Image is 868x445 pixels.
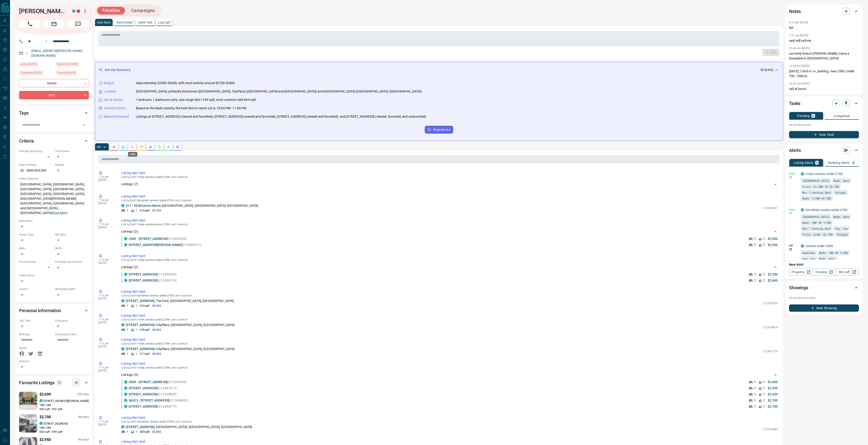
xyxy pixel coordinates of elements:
div: Activity Summary[DATE] [99,66,779,74]
h1: [PERSON_NAME] [19,7,65,15]
p: $2,650 [768,392,778,397]
p: said will call me [789,38,859,43]
img: Favourited listing [15,392,42,410]
div: Tasks [789,98,859,109]
p: call at lunch [789,87,859,91]
p: Log Call [158,21,170,24]
a: [STREET_ADDRESS] [126,323,155,327]
p: Min Size: [55,233,89,237]
div: Calls [128,152,137,157]
a: Mr.Loft [836,268,859,276]
span: Polygon [837,232,848,237]
a: Condos [812,268,836,276]
p: 1 [135,352,137,356]
div: Criteria [19,136,89,146]
p: (C12459693) [129,236,187,241]
span: Signed up [DATE] [57,62,78,66]
div: condos.ca [124,387,127,390]
p: Pre-Approved: [19,260,53,264]
div: condos.ca [124,237,127,240]
p: 7:51 pm [DATE] [789,34,808,37]
span: [GEOGRAPHIC_DATA] [802,178,829,183]
span: Mode: Rent [834,178,849,183]
p: [STREET_ADDRESS][PERSON_NAME] [44,399,89,403]
p: C12459226 [763,301,778,305]
p: [DATE] [98,297,114,300]
button: Regenerate [425,126,453,134]
p: 1 [754,386,756,391]
p: 1 [763,243,765,247]
a: 517 - 50 Bruyeres Mews [126,204,161,207]
p: [DATE] [98,345,114,348]
p: 517 sqft [140,352,150,356]
img: Favourited listing [15,414,42,433]
h2: Notes [789,8,801,15]
svg: Calls [130,145,134,149]
p: $2,600 [768,278,778,283]
p: 600 sqft - 699 sqft [39,407,89,411]
h2: Personal Information [19,307,61,314]
p: (C12454951) [129,398,189,403]
p: Address: [19,359,89,363]
svg: Email Verified [25,52,28,55]
svg: Email [789,176,792,179]
span: 1+den condos under 2700 [137,366,170,369]
p: Listing Alert : - sent via email [121,223,778,226]
p: Mortgage Agent: [55,287,89,291]
p: Send Email [116,21,133,24]
p: Add Note [97,21,111,24]
div: Favourite Listings10 [19,377,89,388]
p: Possession Date: [55,332,89,336]
p: (C12459226) [129,272,177,277]
div: Renter [19,79,89,87]
div: Personal Information [19,305,89,316]
p: Location [104,89,116,94]
a: [STREET_ADDRESS] [126,347,155,351]
a: [EMAIL_ADDRESS][PERSON_NAME][DOMAIN_NAME] [31,49,83,57]
span: Any: Yes [802,256,815,261]
div: condos.ca [39,422,43,425]
div: condos.ca [121,299,124,302]
h2: Alerts [789,147,801,154]
p: [DATE] [98,202,114,205]
svg: Notes [112,145,116,149]
p: Daily [789,172,798,176]
p: Listing Alert Sent [121,289,778,294]
p: Approximately $2500-$3600, with most activity around $2700-$2800 [136,81,235,85]
span: Message [67,20,89,28]
button: Campaigns [127,7,160,14]
p: 1:12 pm [98,294,114,297]
p: Repeated Interest [104,114,129,119]
p: Size & Rooms [104,97,123,102]
div: condos.ca [121,204,124,207]
p: 1:17 pm [98,420,114,423]
svg: Emails [140,145,143,149]
p: $2,500 [152,328,161,332]
p: 0 [853,161,854,164]
p: Areas Searched: [19,177,89,181]
div: condos.ca [801,208,804,212]
p: $2,595 [768,386,778,391]
p: 1 [763,278,765,283]
p: , The Core, [GEOGRAPHIC_DATA], [GEOGRAPHIC_DATA] [126,299,234,303]
p: Listing Alert Sent [121,194,778,199]
p: Listings: ( 7 ) [121,182,138,187]
p: Listing Alert Sent [121,218,778,223]
span: Price: $1,900 TO $2,700 [802,184,839,189]
p: 1 [763,386,765,391]
p: 1 [763,392,765,397]
p: 1 [135,328,137,332]
p: $2,700 [768,398,778,403]
p: [DATE] [98,261,114,265]
p: Activity Summary [105,68,130,72]
p: 1 [754,392,756,397]
h2: Criteria [19,137,34,145]
h2: Favourite Listings [19,379,54,386]
p: 1 [754,272,756,277]
a: [STREET_ADDRESS][PERSON_NAME] [129,243,182,247]
svg: Requests [158,145,161,149]
p: [GEOGRAPHIC_DATA], [GEOGRAPHIC_DATA], [GEOGRAPHIC_DATA], [GEOGRAPHIC_DATA], [GEOGRAPHIC_DATA], [G... [19,181,89,217]
p: 1 [763,404,765,409]
a: [STREET_ADDRESS] [129,386,157,390]
p: (C12459311) [129,243,201,247]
